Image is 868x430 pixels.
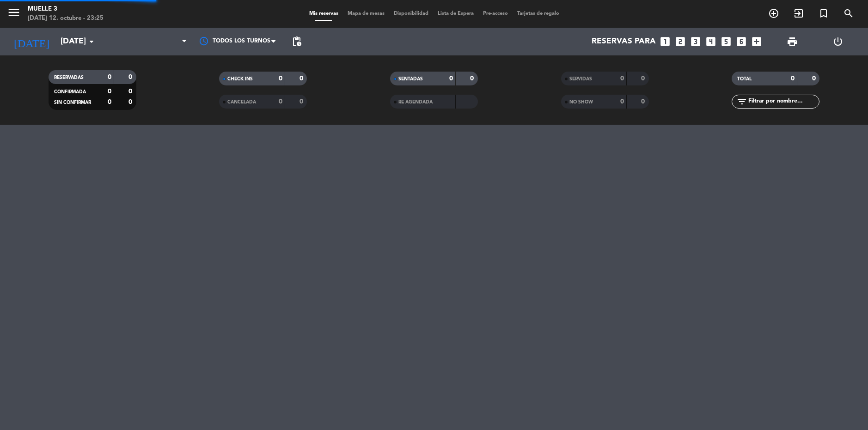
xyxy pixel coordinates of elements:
strong: 0 [300,75,305,82]
span: RESERVADAS [54,75,84,80]
strong: 0 [620,75,624,82]
span: Reservas para [592,37,656,46]
span: Mapa de mesas [343,11,389,16]
i: looks_4 [705,36,717,48]
strong: 0 [812,75,818,82]
div: LOG OUT [815,28,862,55]
i: looks_5 [720,36,732,48]
i: menu [7,6,21,19]
span: SERVIDAS [569,77,592,81]
span: SIN CONFIRMAR [54,100,91,105]
strong: 0 [108,74,111,80]
i: add_box [751,36,763,48]
i: [DATE] [7,31,56,52]
strong: 0 [300,98,305,105]
span: RE AGENDADA [398,100,433,104]
span: Pre-acceso [478,11,513,16]
span: Mis reservas [305,11,343,16]
strong: 0 [128,88,134,95]
span: print [787,36,798,47]
strong: 0 [791,75,795,82]
strong: 0 [641,98,647,105]
i: exit_to_app [793,8,804,19]
i: search [843,8,854,19]
i: looks_two [674,36,686,48]
span: CHECK INS [227,77,253,81]
button: menu [7,6,21,23]
strong: 0 [108,88,111,95]
strong: 0 [128,74,134,80]
span: TOTAL [737,77,752,81]
strong: 0 [128,99,134,105]
div: Muelle 3 [28,5,104,14]
span: pending_actions [291,36,302,47]
div: [DATE] 12. octubre - 23:25 [28,14,104,23]
span: Disponibilidad [389,11,433,16]
i: looks_3 [690,36,702,48]
strong: 0 [470,75,476,82]
strong: 0 [108,99,111,105]
i: add_circle_outline [768,8,779,19]
span: SENTADAS [398,77,423,81]
strong: 0 [641,75,647,82]
i: turned_in_not [818,8,829,19]
span: CONFIRMADA [54,90,86,94]
strong: 0 [449,75,453,82]
input: Filtrar por nombre... [747,97,819,107]
strong: 0 [279,75,282,82]
i: looks_6 [735,36,747,48]
span: Tarjetas de regalo [513,11,564,16]
i: arrow_drop_down [86,36,97,47]
span: Lista de Espera [433,11,478,16]
span: CANCELADA [227,100,256,104]
i: power_settings_new [832,36,844,47]
strong: 0 [279,98,282,105]
strong: 0 [620,98,624,105]
i: looks_one [659,36,671,48]
span: NO SHOW [569,100,593,104]
i: filter_list [736,96,747,107]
